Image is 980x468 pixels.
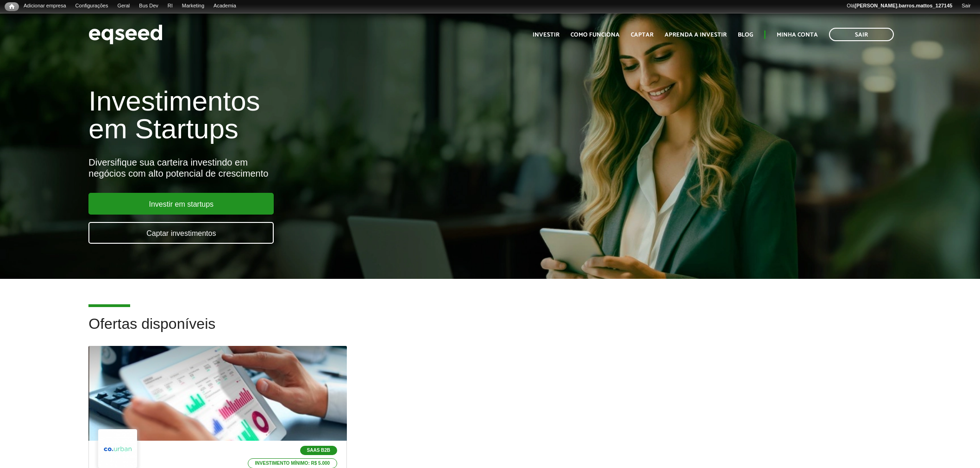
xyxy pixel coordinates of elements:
a: Sair [829,28,894,41]
a: Configurações [71,2,113,10]
a: Adicionar empresa [19,2,71,10]
span: Início [9,3,14,10]
a: Marketing [177,2,209,10]
a: Olá[PERSON_NAME].barros.mattos_127145 [842,2,957,10]
a: Blog [738,32,753,38]
a: Academia [209,2,241,10]
a: Como funciona [571,32,620,38]
strong: [PERSON_NAME].barros.mattos_127145 [854,3,952,8]
a: Minha conta [777,32,818,38]
div: Diversifique sua carteira investindo em negócios com alto potencial de crescimento [88,157,565,179]
a: Aprenda a investir [665,32,727,38]
img: EqSeed [88,22,163,47]
h2: Ofertas disponíveis [88,316,891,346]
a: Sair [957,2,975,10]
p: SaaS B2B [300,446,338,455]
a: Investir [533,32,559,38]
a: Início [5,2,19,11]
a: Bus Dev [134,2,163,10]
a: Geral [113,2,134,10]
a: Investir em startups [88,193,274,215]
a: RI [163,2,177,10]
h1: Investimentos em Startups [88,87,565,143]
a: Captar investimentos [88,222,274,244]
a: Captar [631,32,653,38]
